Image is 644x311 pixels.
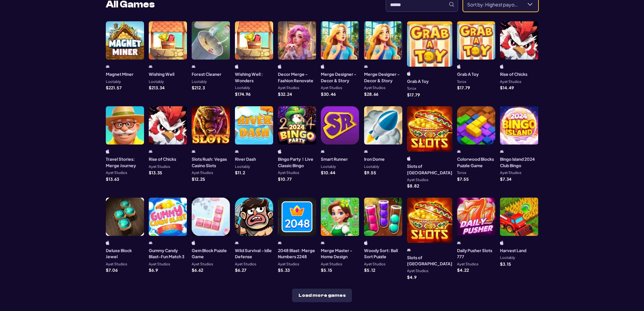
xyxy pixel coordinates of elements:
img: ios [278,149,282,154]
img: android [364,64,368,69]
p: Ayet Studios [278,171,299,175]
h3: Slots Rush: Vegas Casino Slots [192,156,230,169]
p: Ayet Studios [149,262,170,266]
p: Ayet Studios [235,262,256,266]
p: $ 4.9 [407,275,416,279]
img: android [321,149,325,154]
img: ios [106,149,110,154]
p: $ 174.96 [235,92,251,96]
p: $ 6.62 [192,268,203,272]
p: Torox [407,87,416,90]
p: Lootably [321,165,336,169]
p: Lootably [235,165,250,169]
p: Ayet Studios [106,262,127,266]
p: $ 30.46 [321,92,336,96]
h3: Woody Sort: Ball Sort Puzzle [364,247,402,260]
img: android [149,64,152,69]
p: Lootably [500,256,515,260]
p: Ayet Studios [364,262,385,266]
p: $ 213.34 [149,86,165,90]
img: android [457,241,461,245]
p: Ayet Studios [192,171,213,175]
p: $ 13.63 [106,177,119,181]
p: Ayet Studios [500,171,521,175]
h3: Forest Cleaner [192,71,221,77]
h3: Gummy Candy Blast-Fun Match 3 [149,247,187,260]
p: $ 14.49 [500,86,514,90]
img: android [106,64,110,69]
h3: Merge Designer - Decor & Story [364,71,402,84]
img: android [457,149,461,154]
p: $ 28.66 [364,92,378,96]
h3: Iron Dome [364,156,385,162]
img: ios [407,156,411,161]
img: android [235,149,239,154]
h3: Travel Stories: Merge Journey [106,156,144,169]
p: $ 7.34 [500,177,511,181]
p: Ayet Studios [321,262,342,266]
p: $ 7.06 [106,268,118,272]
p: Lootably [235,86,250,90]
p: Lootably [364,165,379,169]
img: ios [500,64,504,69]
p: $ 7.55 [457,177,469,181]
h3: Deluxe Block Jewel [106,247,144,260]
img: android [192,149,195,154]
h3: Rise of Chicks [149,156,176,162]
img: ios [364,241,368,245]
h3: Gem Block Puzzle Game [192,247,230,260]
h3: Grab A Toy [407,78,429,84]
img: ios [235,64,239,69]
h3: Daily Pusher Slots 777 [457,247,495,260]
p: Ayet Studios [500,80,521,84]
p: Ayet Studios [192,262,213,266]
p: $ 8.82 [407,184,419,188]
p: Ayet Studios [457,262,478,266]
p: $ 10.77 [278,177,292,181]
img: ios [321,64,325,69]
img: android [235,241,239,245]
p: $ 5.12 [364,268,375,272]
p: $ 6.27 [235,268,246,272]
h3: Merge Master - Home Design [321,247,359,260]
p: Ayet Studios [321,86,342,90]
h3: River Dash [235,156,256,162]
p: Ayet Studios [106,171,127,175]
img: ios [192,241,195,245]
h3: Wishing Well [149,71,174,77]
h3: Bingo Party！Live Classic Bingo [278,156,316,169]
p: Lootably [192,80,207,84]
p: $ 212.3 [192,86,205,90]
p: Ayet Studios [278,86,299,90]
h3: Bingo Island 2024 Club Bingo [500,156,538,169]
h3: Wishing Well : Wonders [235,71,273,84]
button: Load more games [292,289,352,302]
h3: Slots of [GEOGRAPHIC_DATA] [407,254,452,267]
p: $ 3.15 [500,262,511,266]
p: $ 12.25 [192,177,205,181]
img: iphone/ipad [407,71,411,76]
h3: Grab A Toy [457,71,479,77]
p: Ayet Studios [278,262,299,266]
p: Torox [457,80,466,84]
p: Lootably [149,80,164,84]
p: $ 5.33 [278,268,290,272]
p: $ 17.79 [457,86,470,90]
img: android [192,64,195,69]
p: $ 32.24 [278,92,292,96]
img: android [321,241,325,245]
h3: 2048 Blast: Merge Numbers 2248 [278,247,316,260]
h3: Slots of [GEOGRAPHIC_DATA] [407,163,452,176]
img: ios [500,241,504,245]
img: android [149,149,152,154]
h3: Rise of Chicks [500,71,527,77]
p: $ 9.55 [364,171,376,175]
img: ios [106,241,110,245]
p: Lootably [106,80,121,84]
img: android [149,241,152,245]
p: Ayet Studios [407,269,428,273]
img: android [364,149,368,154]
p: $ 11.2 [235,171,245,175]
h3: Wild Survival - Idle Defense [235,247,273,260]
p: $ 13.35 [149,171,162,175]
